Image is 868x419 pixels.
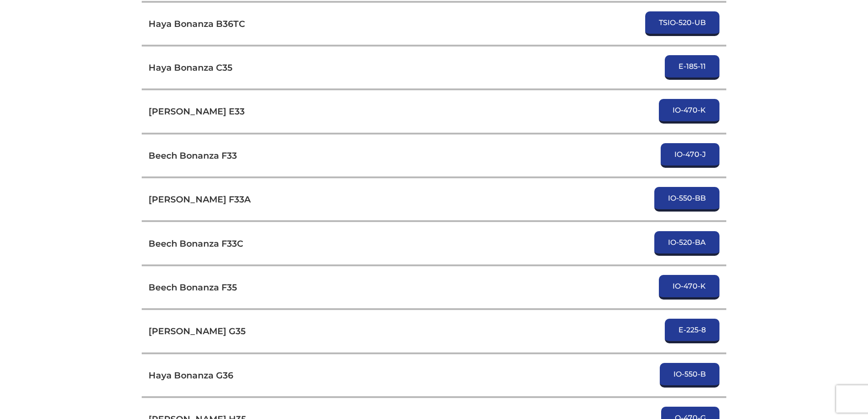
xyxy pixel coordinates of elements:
[149,194,251,205] h3: [PERSON_NAME] F33A
[149,238,243,249] h3: Beech Bonanza F33C
[149,150,237,161] h3: Beech Bonanza F33
[665,319,719,343] a: E-225-8
[659,275,719,300] a: IO-470-K
[665,55,719,80] a: E-185-11
[654,187,719,212] a: IO-550-BB
[149,370,233,381] h3: Haya Bonanza G36
[149,62,232,73] h3: Haya Bonanza C35
[659,99,719,124] a: IO-470-K
[645,11,719,36] a: TSIO-520-UB
[660,363,719,388] a: IO-550-B
[661,143,719,168] a: IO-470-J
[654,231,719,256] a: IO-520-BA
[149,18,245,29] h3: Haya Bonanza B36TC
[149,106,245,117] h3: [PERSON_NAME] E33
[149,282,237,293] h3: Beech Bonanza F35
[149,326,246,336] h3: [PERSON_NAME] G35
